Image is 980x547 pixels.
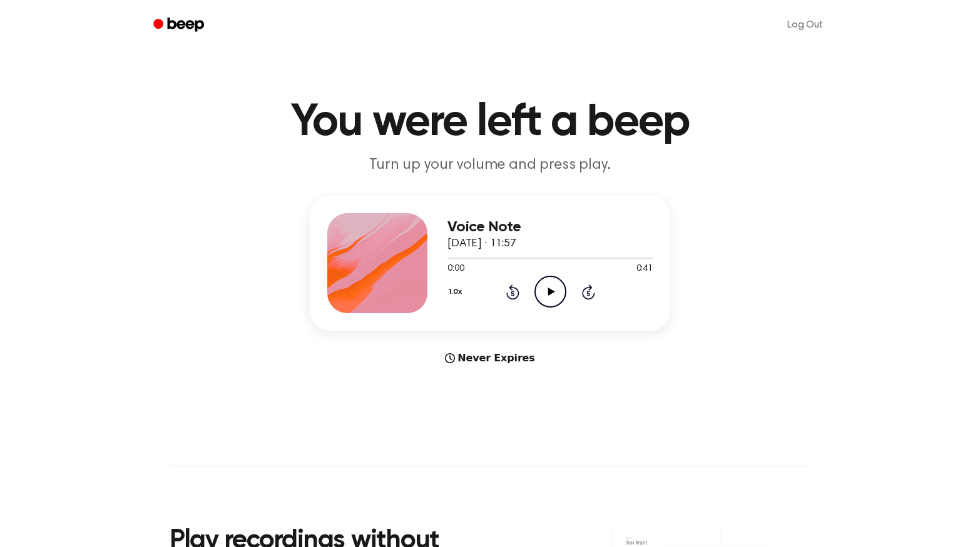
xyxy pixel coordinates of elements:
h3: Voice Note [447,219,653,236]
p: Turn up your volume and press play. [250,155,730,176]
a: Beep [145,13,215,38]
span: 0:41 [636,263,653,276]
button: 1.0x [447,281,466,303]
a: Log Out [775,10,835,40]
span: [DATE] · 11:57 [447,238,516,249]
span: 0:00 [447,263,464,276]
h1: You were left a beep [170,100,810,145]
div: Never Expires [310,351,670,366]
